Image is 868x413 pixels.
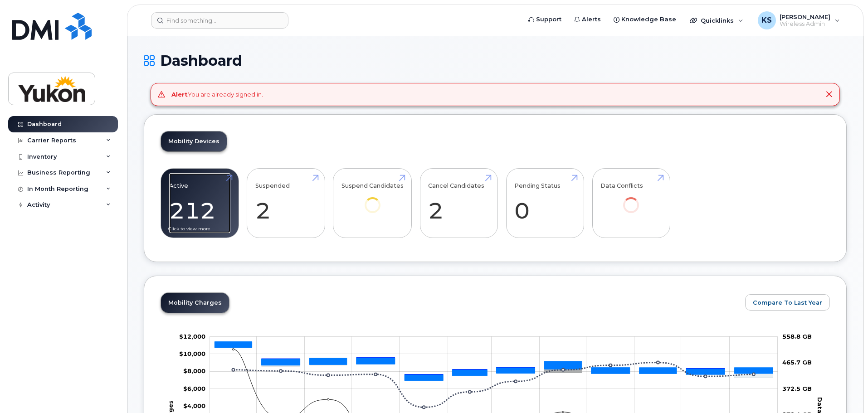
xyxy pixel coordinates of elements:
a: Active 212 [169,173,230,233]
a: Cancel Candidates 2 [428,173,489,233]
tspan: $12,000 [179,332,205,340]
span: Compare To Last Year [753,298,822,307]
tspan: $6,000 [183,384,205,392]
a: Mobility Charges [161,293,229,313]
tspan: 558.8 GB [782,332,812,340]
a: Mobility Devices [161,131,227,151]
g: $0 [183,367,205,374]
div: You are already signed in. [171,90,263,99]
a: Suspended 2 [255,173,317,233]
a: Suspend Candidates [341,173,404,225]
g: $0 [183,402,205,409]
a: Pending Status 0 [514,173,575,233]
h1: Dashboard [144,53,847,68]
g: $0 [183,384,205,392]
g: Features [215,341,773,380]
tspan: $10,000 [179,350,205,357]
tspan: $8,000 [183,367,205,374]
g: $0 [179,350,205,357]
tspan: 372.5 GB [782,384,812,392]
strong: Alert [171,91,188,98]
tspan: $4,000 [183,402,205,409]
a: Data Conflicts [600,173,662,225]
g: $0 [179,332,205,340]
button: Compare To Last Year [745,294,830,311]
tspan: 465.7 GB [782,359,812,366]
